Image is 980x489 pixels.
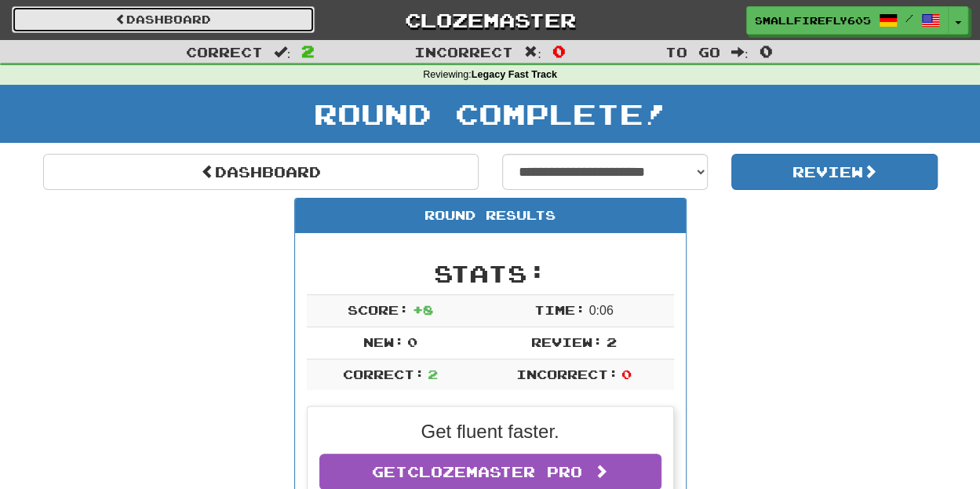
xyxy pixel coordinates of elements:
[589,304,614,317] span: 0 : 0 6
[746,6,949,35] a: SmallFirefly6053 /
[534,302,585,317] span: Time:
[338,6,641,34] a: Clozemaster
[5,98,975,130] h1: Round Complete!
[414,44,513,60] span: Incorrect
[759,42,772,60] span: 0
[905,13,913,24] span: /
[524,46,541,59] span: :
[621,367,632,381] span: 0
[531,334,603,349] span: Review:
[516,367,618,381] span: Incorrect:
[295,199,686,233] div: Round Results
[307,261,674,286] h2: Stats:
[186,44,263,60] span: Correct
[428,367,438,381] span: 2
[12,6,315,33] a: Dashboard
[348,302,409,317] span: Score:
[607,334,617,349] span: 2
[552,42,566,60] span: 0
[731,46,749,59] span: :
[413,302,433,317] span: + 8
[755,13,871,27] span: SmallFirefly6053
[472,69,557,80] strong: Legacy Fast Track
[407,334,417,349] span: 0
[363,334,404,349] span: New:
[274,46,291,59] span: :
[407,463,582,480] span: Clozemaster Pro
[301,42,315,60] span: 2
[319,418,661,445] p: Get fluent faster.
[731,154,938,190] button: Review
[665,44,720,60] span: To go
[43,154,479,190] a: Dashboard
[343,367,424,381] span: Correct:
